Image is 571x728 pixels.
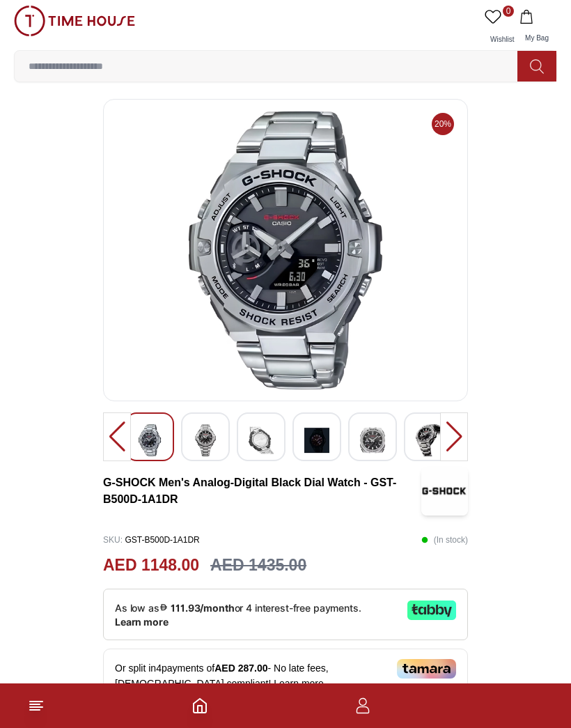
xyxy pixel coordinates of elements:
[304,424,329,456] img: G-SHOCK Men's Analog-Digital Black Dial Watch - GST-B500D-1A1DR
[103,535,123,545] span: SKU :
[421,467,468,516] img: G-SHOCK Men's Analog-Digital Black Dial Watch - GST-B500D-1A1DR
[210,553,306,578] h3: AED 1435.00
[416,424,441,456] img: G-SHOCK Men's Analog-Digital Black Dial Watch - GST-B500D-1A1DR
[191,697,208,714] a: Home
[519,34,554,42] span: My Bag
[432,113,454,135] span: 20%
[421,529,468,550] p: ( In stock )
[103,553,199,578] h2: AED 1148.00
[214,663,267,674] span: AED 287.00
[103,474,421,508] h3: G-SHOCK Men's Analog-Digital Black Dial Watch - GST-B500D-1A1DR
[103,649,468,703] div: Or split in 4 payments of - No late fees, [DEMOGRAPHIC_DATA] compliant!
[14,6,135,36] img: ...
[249,424,274,456] img: G-SHOCK Men's Analog-Digital Black Dial Watch - GST-B500D-1A1DR
[193,424,218,456] img: G-SHOCK Men's Analog-Digital Black Dial Watch - GST-B500D-1A1DR
[517,6,557,50] button: My Bag
[482,6,517,50] a: 0Wishlist
[137,424,162,456] img: G-SHOCK Men's Analog-Digital Black Dial Watch - GST-B500D-1A1DR
[485,36,519,43] span: Wishlist
[115,111,456,389] img: G-SHOCK Men's Analog-Digital Black Dial Watch - GST-B500D-1A1DR
[274,678,324,689] span: Learn more
[103,529,200,550] p: GST-B500D-1A1DR
[397,659,456,679] img: Tamara
[503,6,514,17] span: 0
[360,424,385,456] img: G-SHOCK Men's Analog-Digital Black Dial Watch - GST-B500D-1A1DR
